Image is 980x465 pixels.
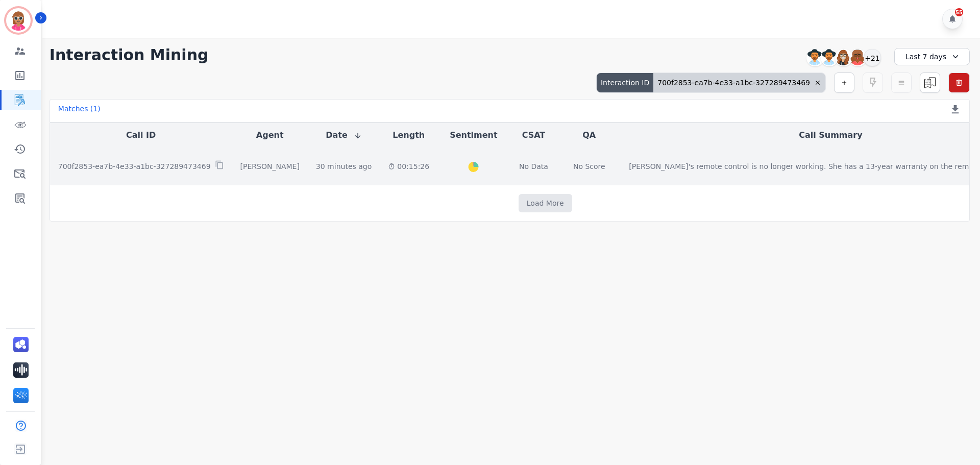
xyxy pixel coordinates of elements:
div: No Data [518,161,550,172]
button: Date [326,129,362,141]
button: CSAT [522,129,546,141]
button: Call Summary [799,129,862,141]
div: No Score [573,161,605,172]
div: [PERSON_NAME] [240,161,300,172]
h1: Interaction Mining [50,46,209,64]
div: 55 [955,8,963,16]
img: Bordered avatar [6,8,31,33]
button: Load More [519,194,572,212]
button: Sentiment [450,129,497,141]
button: QA [582,129,596,141]
div: 00:15:26 [388,161,429,172]
div: Last 7 days [894,48,970,65]
div: +21 [864,49,881,66]
p: 700f2853-ea7b-4e33-a1bc-327289473469 [58,161,211,172]
div: Interaction ID [597,73,653,92]
div: 30 minutes ago [316,161,372,172]
div: 700f2853-ea7b-4e33-a1bc-327289473469 [653,73,825,92]
button: Agent [256,129,284,141]
div: Matches ( 1 ) [58,104,101,118]
button: Length [393,129,425,141]
button: Call ID [126,129,156,141]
